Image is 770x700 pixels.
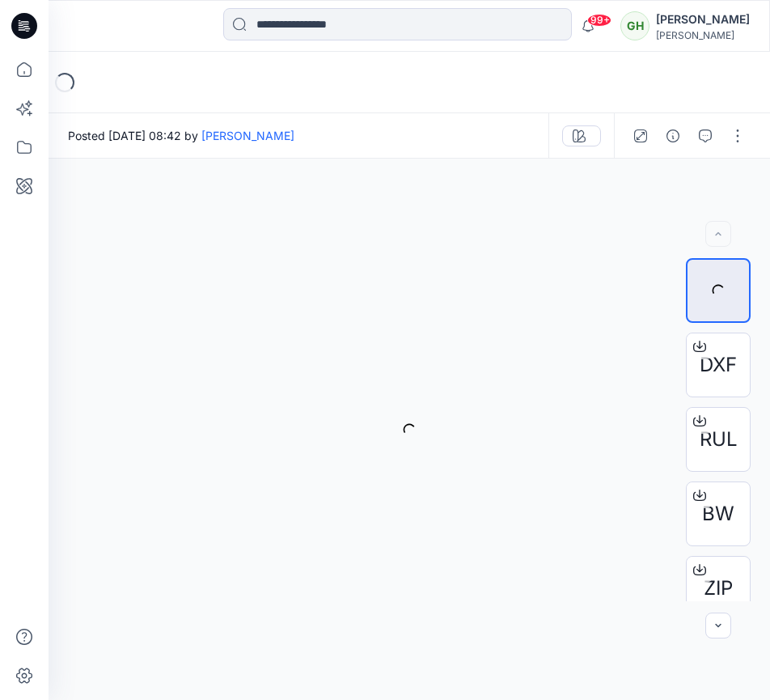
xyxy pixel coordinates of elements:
[702,499,734,528] span: BW
[68,127,294,144] span: Posted [DATE] 08:42 by
[700,425,738,454] span: RUL
[656,29,750,41] div: [PERSON_NAME]
[656,10,750,29] div: [PERSON_NAME]
[201,129,294,142] a: [PERSON_NAME]
[704,574,733,603] span: ZIP
[587,14,611,27] span: 99+
[620,11,649,40] div: GH
[660,123,686,149] button: Details
[700,350,737,380] span: DXF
